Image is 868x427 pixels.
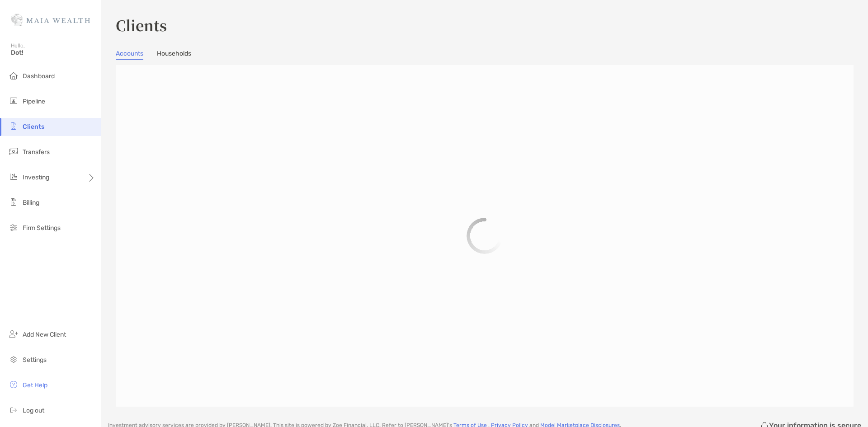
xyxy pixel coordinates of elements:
[23,174,49,181] span: Investing
[157,50,191,60] a: Households
[8,404,19,415] img: logout icon
[8,95,19,106] img: pipeline icon
[11,4,90,36] img: Zoe Logo
[23,72,55,80] span: Dashboard
[8,70,19,81] img: dashboard icon
[8,222,19,233] img: firm-settings icon
[23,381,47,389] span: Get Help
[23,148,50,156] span: Transfers
[23,98,45,105] span: Pipeline
[8,171,19,182] img: investing icon
[23,199,39,206] span: Billing
[116,50,143,60] a: Accounts
[8,354,19,365] img: settings icon
[8,197,19,207] img: billing icon
[8,379,19,390] img: get-help icon
[23,356,47,364] span: Settings
[8,146,19,157] img: transfers icon
[8,121,19,131] img: clients icon
[23,331,66,338] span: Add New Client
[23,224,61,232] span: Firm Settings
[8,328,19,339] img: add_new_client icon
[23,407,44,414] span: Log out
[23,123,44,131] span: Clients
[11,49,95,56] span: Dot!
[116,14,854,35] h3: Clients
